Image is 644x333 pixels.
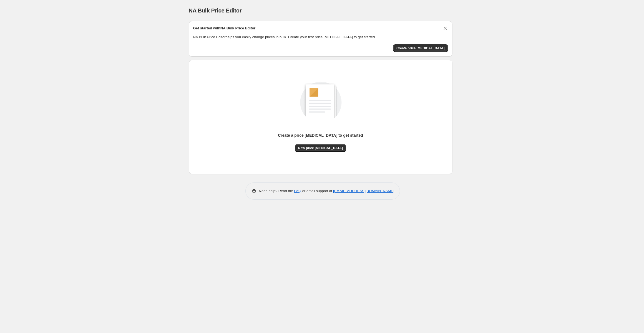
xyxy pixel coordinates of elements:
[393,44,448,52] button: Create price change job
[396,46,445,50] span: Create price [MEDICAL_DATA]
[333,189,394,193] a: [EMAIL_ADDRESS][DOMAIN_NAME]
[295,144,346,152] button: New price [MEDICAL_DATA]
[193,26,256,31] h2: Get started with NA Bulk Price Editor
[294,189,301,193] a: FAQ
[278,133,363,138] p: Create a price [MEDICAL_DATA] to get started
[442,26,448,31] button: Dismiss card
[189,7,242,14] span: NA Bulk Price Editor
[298,146,343,150] span: New price [MEDICAL_DATA]
[259,189,294,193] span: Need help? Read the
[193,34,448,40] p: NA Bulk Price Editor helps you easily change prices in bulk. Create your first price [MEDICAL_DAT...
[301,189,333,193] span: or email support at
